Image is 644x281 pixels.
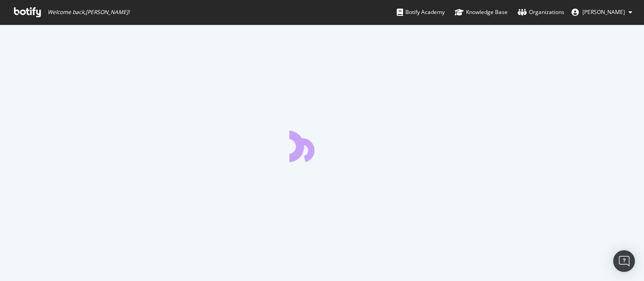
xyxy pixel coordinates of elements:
span: Gwendoline Barreau [582,8,625,16]
div: Organizations [518,8,564,17]
div: animation [289,129,355,162]
div: Botify Academy [397,8,445,17]
div: Open Intercom Messenger [613,250,635,272]
div: Knowledge Base [455,8,508,17]
span: Welcome back, [PERSON_NAME] ! [48,9,130,16]
button: [PERSON_NAME] [564,5,639,19]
